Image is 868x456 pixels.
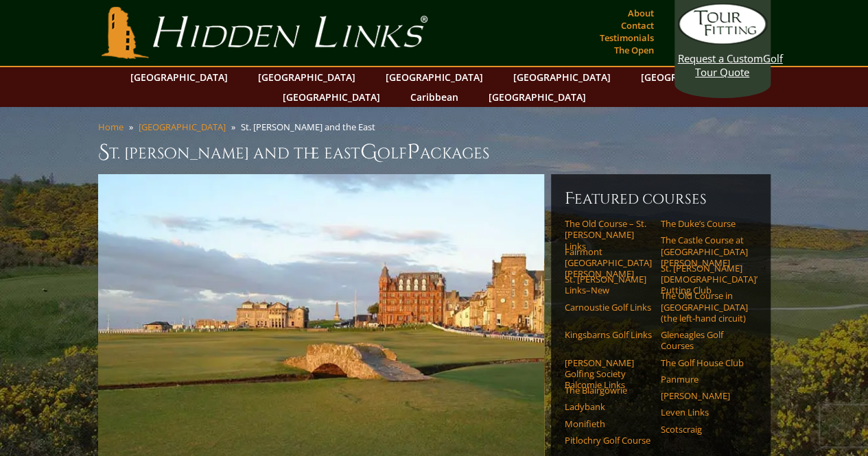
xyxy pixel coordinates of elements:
[565,418,652,429] a: Monifieth
[661,390,748,401] a: [PERSON_NAME]
[98,139,771,166] h1: St. [PERSON_NAME] and the East olf ackages
[661,374,748,385] a: Panmure
[661,329,748,352] a: Gleneagles Golf Courses
[678,51,763,65] span: Request a Custom
[661,424,748,435] a: Scotscraig
[565,385,652,396] a: The Blairgowrie
[565,246,652,280] a: Fairmont [GEOGRAPHIC_DATA][PERSON_NAME]
[506,67,618,87] a: [GEOGRAPHIC_DATA]
[98,121,124,133] a: Home
[241,121,381,133] li: St. [PERSON_NAME] and the East
[624,3,657,23] a: About
[276,87,387,107] a: [GEOGRAPHIC_DATA]
[379,67,490,87] a: [GEOGRAPHIC_DATA]
[611,40,657,60] a: The Open
[565,188,757,210] h6: Featured Courses
[596,28,657,47] a: Testimonials
[565,435,652,446] a: Pitlochry Golf Course
[661,218,748,229] a: The Duke’s Course
[360,139,377,166] span: G
[661,235,748,268] a: The Castle Course at [GEOGRAPHIC_DATA][PERSON_NAME]
[678,3,767,79] a: Request a CustomGolf Tour Quote
[634,67,745,87] a: [GEOGRAPHIC_DATA]
[139,121,226,133] a: [GEOGRAPHIC_DATA]
[565,329,652,340] a: Kingsbarns Golf Links
[565,357,652,391] a: [PERSON_NAME] Golfing Society Balcomie Links
[661,290,748,324] a: The Old Course in [GEOGRAPHIC_DATA] (the left-hand circuit)
[661,263,748,296] a: St. [PERSON_NAME] [DEMOGRAPHIC_DATA]’ Putting Club
[661,357,748,368] a: The Golf House Club
[661,407,748,418] a: Leven Links
[403,87,465,107] a: Caribbean
[565,274,652,296] a: St. [PERSON_NAME] Links–New
[251,67,362,87] a: [GEOGRAPHIC_DATA]
[124,67,235,87] a: [GEOGRAPHIC_DATA]
[565,401,652,412] a: Ladybank
[482,87,593,107] a: [GEOGRAPHIC_DATA]
[407,139,420,166] span: P
[565,218,652,252] a: The Old Course – St. [PERSON_NAME] Links
[565,302,652,313] a: Carnoustie Golf Links
[618,16,657,35] a: Contact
